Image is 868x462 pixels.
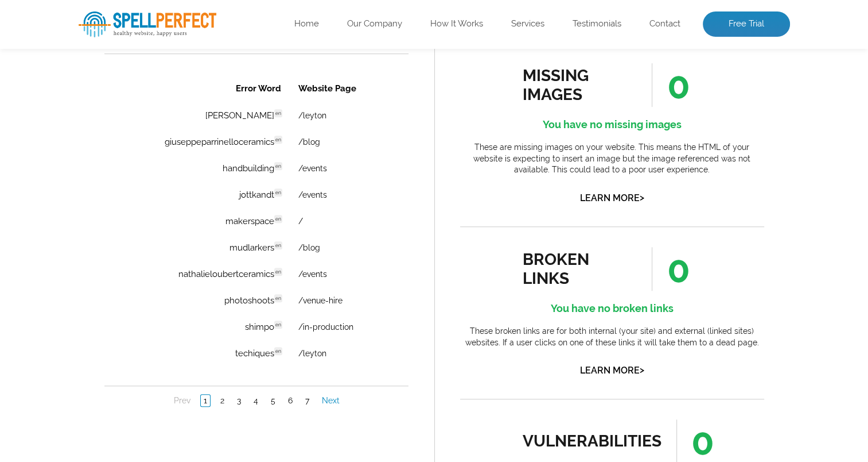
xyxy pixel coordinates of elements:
a: /blog [194,169,216,178]
span: en [170,141,178,149]
span: en [170,114,178,122]
span: 0 [652,63,690,107]
a: /leyton [194,275,222,284]
a: 6 [181,321,191,332]
th: Error Word [30,1,185,28]
span: en [170,88,178,96]
a: /events [194,116,223,125]
td: [PERSON_NAME] [30,29,185,54]
h4: You have no missing images [460,115,764,134]
div: broken links [523,250,626,288]
span: > [640,190,644,206]
a: Services [511,18,544,30]
td: jottkandt [30,108,185,133]
a: Testimonials [573,18,621,30]
a: /blog [194,63,216,72]
span: en [170,220,178,228]
a: Learn More> [580,365,644,376]
a: /in-production [194,248,249,257]
a: Free Trial [703,11,790,37]
a: Our Company [347,18,402,30]
td: makerspace [30,134,185,160]
div: vulnerabilities [523,432,662,451]
td: photoshoots [30,214,185,239]
a: 1 [96,320,106,333]
a: How It Works [430,18,483,30]
div: missing images [523,66,626,104]
span: en [170,194,178,202]
span: 0 [652,247,690,291]
p: These broken links are for both internal (your site) and external (linked sites) websites. If a u... [460,326,764,348]
a: 3 [130,321,139,332]
h4: You have no broken links [460,299,764,318]
a: Next [215,321,238,332]
td: shimpo [30,240,185,265]
img: SpellPerfect [79,11,216,37]
a: Contact [649,18,680,30]
a: /leyton [194,37,222,46]
span: > [640,362,644,378]
a: Home [294,18,319,30]
a: 7 [198,321,208,332]
span: en [170,247,178,255]
span: en [170,273,178,281]
a: 4 [146,321,157,332]
a: 2 [113,321,123,332]
a: / [194,143,198,152]
th: Website Page [186,1,274,28]
a: /events [194,195,223,205]
td: techiques [30,267,185,292]
td: mudlarkers [30,161,185,186]
td: giuseppeparrinelloceramics [30,55,185,80]
span: en [170,35,178,43]
td: handbuilding [30,82,185,107]
a: /events [194,90,223,99]
td: nathalieloubertceramics [30,187,185,213]
a: Learn More> [580,192,644,203]
span: en [170,167,178,175]
p: These are missing images on your website. This means the HTML of your website is expecting to ins... [460,142,764,176]
span: en [170,61,178,70]
a: 5 [164,321,174,332]
a: /venue-hire [194,222,238,231]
